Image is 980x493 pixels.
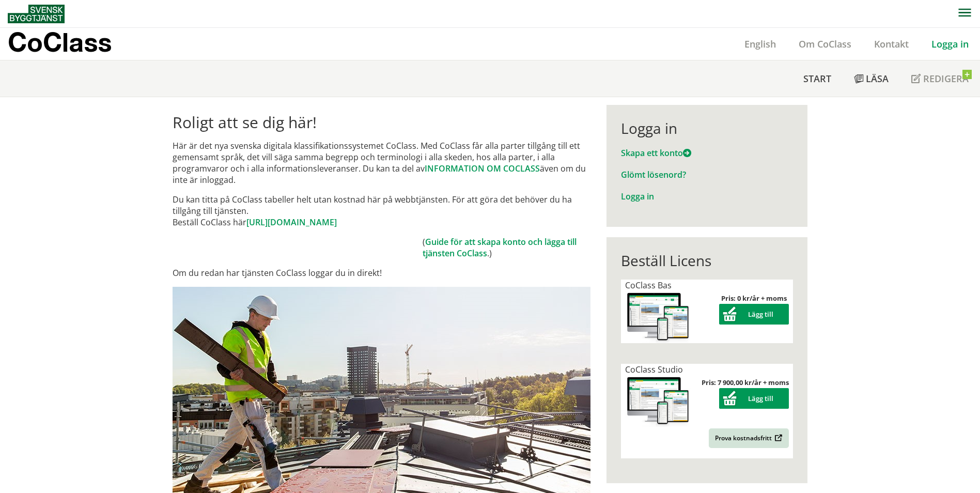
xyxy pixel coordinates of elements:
img: Svensk Byggtjänst [8,5,65,23]
button: Lägg till [719,388,789,409]
a: Glömt lösenord? [621,169,686,180]
a: Skapa ett konto [621,147,691,159]
h1: Roligt att se dig här! [173,113,590,132]
img: Outbound.png [773,434,783,442]
span: CoClass Bas [625,280,672,291]
td: ( .) [423,236,590,259]
a: Kontakt [863,38,920,50]
a: Logga in [920,38,980,50]
img: coclass-license.jpg [625,291,691,343]
a: Om CoClass [787,38,863,50]
a: Läsa [843,60,900,97]
span: CoClass Studio [625,364,683,375]
p: CoClass [8,36,112,48]
p: Om du redan har tjänsten CoClass loggar du in direkt! [173,267,590,279]
strong: Pris: 7 900,00 kr/år + moms [702,378,789,387]
a: Lägg till [719,394,789,403]
p: Du kan titta på CoClass tabeller helt utan kostnad här på webbtjänsten. För att göra det behöver ... [173,194,590,228]
div: Logga in [621,119,793,137]
a: INFORMATION OM COCLASS [425,163,540,174]
strong: Pris: 0 kr/år + moms [721,294,787,303]
a: English [733,38,787,50]
p: Här är det nya svenska digitala klassifikationssystemet CoClass. Med CoClass får alla parter till... [173,140,590,186]
span: Läsa [866,72,889,85]
span: Start [803,72,831,85]
a: Lägg till [719,310,789,319]
a: Start [792,60,843,97]
img: coclass-license.jpg [625,375,691,427]
a: [URL][DOMAIN_NAME] [246,217,337,228]
a: CoClass [8,28,134,60]
a: Guide för att skapa konto och lägga till tjänsten CoClass [423,236,577,259]
a: Logga in [621,191,654,202]
button: Lägg till [719,304,789,325]
a: Prova kostnadsfritt [709,428,789,448]
div: Beställ Licens [621,252,793,269]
